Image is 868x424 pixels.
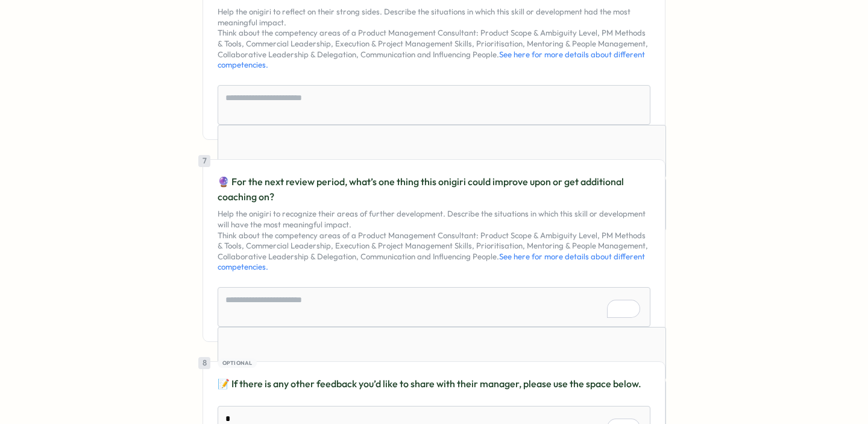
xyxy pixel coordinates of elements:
p: Help the onigiri to reflect on their strong sides. Describe the situations in which this skill or... [218,7,650,71]
div: 7 [198,155,210,167]
a: See here for more details about different competencies. [218,49,645,70]
p: 📝 If there is any other feedback you’d like to share with their manager, please use the space below. [218,376,650,391]
a: See here for more details about different competencies. [218,252,645,272]
span: Optional [222,359,253,367]
p: Help the onigiri to recognize their areas of further development. Describe the situations in whic... [218,209,650,273]
div: 8 [198,357,210,369]
textarea: To enrich screen reader interactions, please activate Accessibility in Grammarly extension settings [218,287,650,327]
p: 🔮 For the next review period, what’s one thing this onigiri could improve upon or get additional ... [218,174,650,204]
